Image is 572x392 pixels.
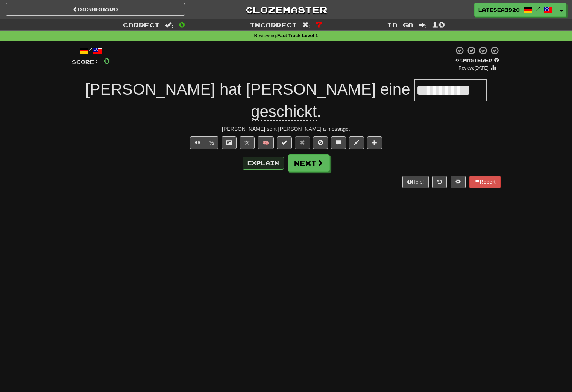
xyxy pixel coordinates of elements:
[6,3,185,16] a: Dashboard
[331,136,346,149] button: Discuss sentence (alt+u)
[474,3,557,17] a: LateSea5920 /
[432,20,445,29] span: 10
[458,65,489,71] small: Review: [DATE]
[288,154,330,172] button: Next
[277,136,292,149] button: Set this sentence to 100% Mastered (alt+m)
[454,57,501,64] div: Mastered
[220,80,241,98] span: hat
[250,21,297,29] span: Incorrect
[85,80,215,98] span: [PERSON_NAME]
[455,57,463,63] span: 0 %
[277,33,318,38] strong: Fast Track Level 1
[380,80,410,98] span: eine
[349,136,364,149] button: Edit sentence (alt+d)
[387,21,413,29] span: To go
[432,176,447,188] button: Round history (alt+y)
[72,59,99,65] span: Score:
[419,22,427,28] span: :
[536,6,540,11] span: /
[222,136,237,149] button: Show image (alt+x)
[190,136,205,149] button: Play sentence audio (ctl+space)
[72,46,110,55] div: /
[367,136,382,149] button: Add to collection (alt+a)
[302,22,311,28] span: :
[246,80,376,98] span: [PERSON_NAME]
[123,21,160,29] span: Correct
[243,157,284,170] button: Explain
[240,136,255,149] button: Favorite sentence (alt+f)
[165,22,173,28] span: :
[251,103,321,121] span: .
[469,176,500,188] button: Report
[295,136,310,149] button: Reset to 0% Mastered (alt+r)
[188,136,219,149] div: Text-to-speech controls
[402,176,429,188] button: Help!
[103,56,110,65] span: 0
[313,136,328,149] button: Ignore sentence (alt+i)
[205,136,219,149] button: ½
[179,20,185,29] span: 0
[316,20,322,29] span: 7
[258,136,274,149] button: 🧠
[72,125,501,133] div: [PERSON_NAME] sent [PERSON_NAME] a message.
[196,3,376,16] a: Clozemaster
[478,6,520,13] span: LateSea5920
[251,103,317,121] span: geschickt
